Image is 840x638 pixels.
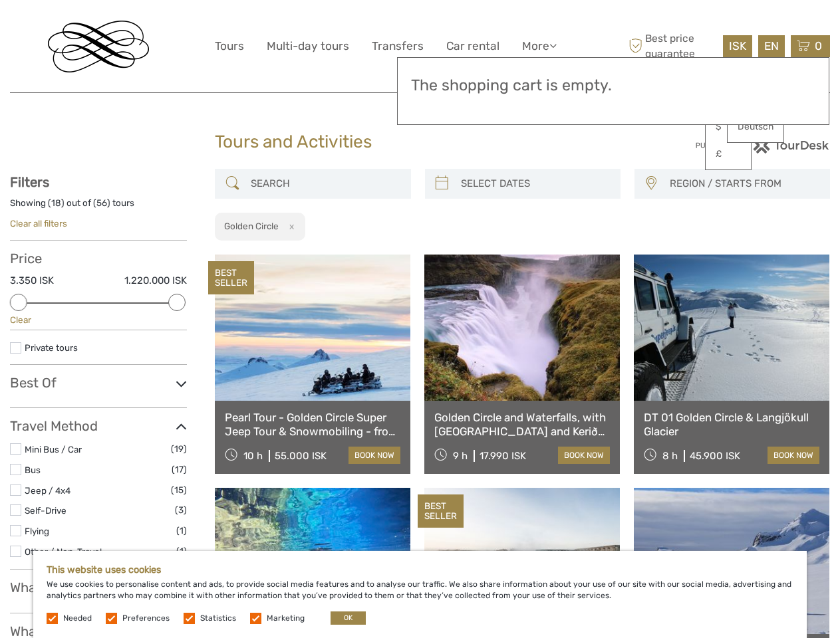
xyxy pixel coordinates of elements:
a: Golden Circle and Waterfalls, with [GEOGRAPHIC_DATA] and Kerið in small group [434,411,610,438]
a: Self-Drive [25,505,67,516]
label: 18 [51,197,61,209]
h5: This website uses cookies [47,564,793,576]
a: $ [706,115,751,139]
a: Other / Non-Travel [25,546,102,557]
label: Needed [63,613,92,624]
span: (17) [172,462,187,477]
span: 0 [813,39,824,53]
a: Jeep / 4x4 [25,485,70,496]
a: Car rental [446,37,499,56]
div: EN [758,35,785,57]
label: 3.350 ISK [10,274,54,288]
h3: What do you want to see? [10,580,187,595]
h1: Tours and Activities [215,132,625,153]
a: Mini Bus / Car [25,444,82,455]
span: 8 h [662,450,678,462]
div: We use cookies to personalise content and ads, to provide social media features and to analyse ou... [33,551,807,638]
button: REGION / STARTS FROM [664,173,823,195]
a: Bus [25,465,41,475]
a: Transfers [372,37,424,56]
span: (19) [171,441,187,457]
h2: Golden Circle [224,221,279,231]
label: 1.220.000 ISK [124,274,187,288]
span: (3) [175,502,187,518]
a: DT 01 Golden Circle & Langjökull Glacier [644,411,819,438]
h3: The shopping cart is empty. [411,76,815,95]
h3: Travel Method [10,418,187,434]
a: Tours [215,37,244,56]
a: More [522,37,557,56]
span: (1) [176,523,187,538]
button: OK [331,611,366,625]
label: 56 [96,197,107,209]
div: Clear [10,314,187,326]
h3: Best Of [10,375,187,391]
div: Showing ( ) out of ( ) tours [10,197,187,217]
label: Statistics [200,613,236,624]
a: book now [349,447,400,464]
div: 17.990 ISK [480,450,526,462]
a: Private tours [25,342,78,353]
div: BEST SELLER [208,261,254,294]
label: Preferences [122,613,170,624]
a: Clear all filters [10,218,67,229]
span: Best price guarantee [625,31,720,60]
span: (1) [176,544,187,559]
img: PurchaseViaTourDesk.png [695,137,830,154]
div: 55.000 ISK [275,450,327,462]
input: SELECT DATES [456,172,614,195]
a: Pearl Tour - Golden Circle Super Jeep Tour & Snowmobiling - from [GEOGRAPHIC_DATA] [225,411,400,438]
label: Marketing [267,613,305,624]
span: ISK [729,39,746,53]
span: 9 h [453,450,468,462]
a: book now [768,447,819,464]
h3: Price [10,251,187,266]
a: Multi-day tours [267,37,349,56]
div: 45.900 ISK [690,450,740,462]
span: (15) [171,482,187,498]
button: x [281,219,299,233]
a: book now [558,447,610,464]
a: Deutsch [728,115,783,139]
a: Flying [25,526,49,536]
input: SEARCH [245,172,404,195]
a: £ [706,142,751,166]
span: 10 h [243,450,263,462]
img: Reykjavik Residence [48,21,149,72]
div: BEST SELLER [418,494,464,528]
strong: Filters [10,174,49,190]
